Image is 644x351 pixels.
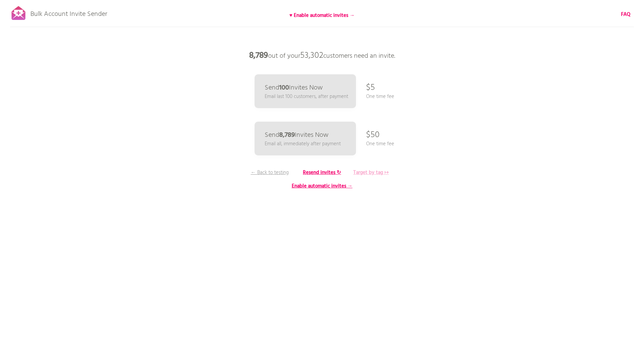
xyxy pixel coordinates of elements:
p: Bulk Account Invite Sender [30,4,107,21]
b: Enable automatic invites → [292,182,353,190]
b: FAQ [621,10,630,19]
p: Email last 100 customers, after payment [265,93,348,100]
p: One time fee [366,93,394,100]
b: Target by tag ↦ [353,169,389,177]
span: 53,302 [300,49,323,62]
b: 8,789 [279,130,295,141]
p: $50 [366,125,380,145]
p: out of your customers need an invite. [221,46,424,66]
b: 100 [279,82,289,93]
a: Send8,789Invites Now Email all, immediately after payment [255,122,356,155]
p: Send Invites Now [265,84,323,91]
p: One time fee [366,140,394,148]
b: Resend invites ↻ [303,169,341,177]
b: ♥ Enable automatic invites → [289,11,355,20]
p: Send Invites Now [265,132,329,139]
p: $5 [366,78,375,98]
a: Send100Invites Now Email last 100 customers, after payment [255,74,356,108]
p: Email all, immediately after payment [265,140,341,148]
b: 8,789 [249,49,268,62]
a: FAQ [621,11,630,18]
p: ← Back to testing [244,169,295,176]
